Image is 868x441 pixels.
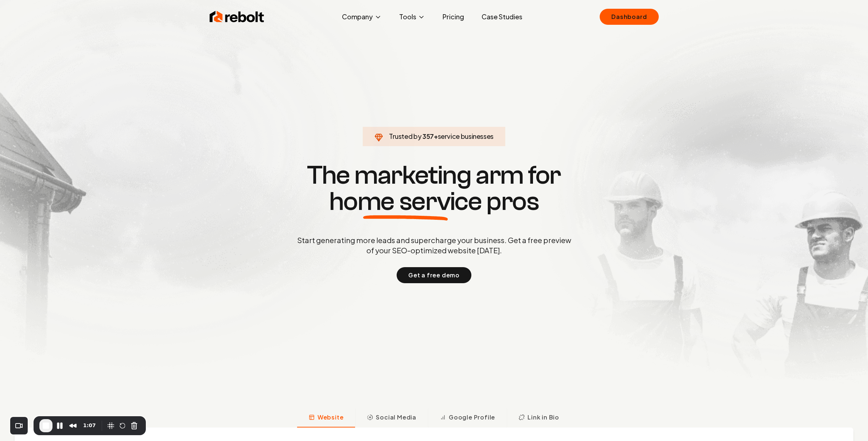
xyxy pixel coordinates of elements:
img: Rebolt Logo [210,9,264,24]
span: + [434,132,438,140]
a: Dashboard [600,9,658,25]
span: Social Media [376,413,416,422]
span: Website [318,413,344,422]
span: service businesses [438,132,494,140]
button: Website [297,409,355,428]
button: Company [336,9,388,24]
button: Tools [393,9,431,24]
span: Trusted by [389,132,421,140]
h1: The marketing arm for pros [259,162,609,215]
span: 357 [423,131,434,141]
span: home service [329,188,482,215]
button: Social Media [355,409,428,428]
a: Case Studies [476,9,528,24]
a: Pricing [437,9,470,24]
span: Google Profile [449,413,495,422]
button: Google Profile [428,409,507,428]
button: Link in Bio [507,409,571,428]
span: Link in Bio [528,413,559,422]
button: Get a free demo [397,267,471,283]
p: Start generating more leads and supercharge your business. Get a free preview of your SEO-optimiz... [296,235,573,255]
